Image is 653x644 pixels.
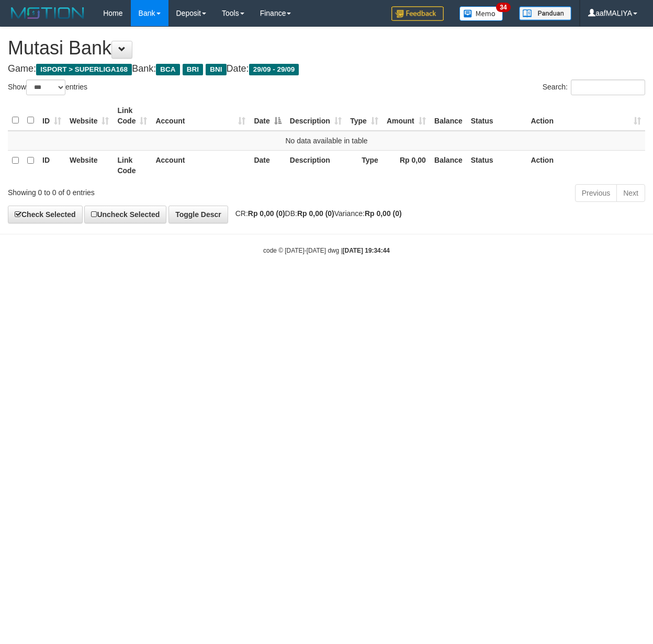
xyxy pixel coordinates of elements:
[430,101,467,131] th: Balance
[519,6,571,20] img: panduan.png
[346,150,382,180] th: Type
[38,101,65,131] th: ID: activate to sort column ascending
[249,64,299,75] span: 29/09 - 29/09
[382,150,430,180] th: Rp 0,00
[575,184,617,202] a: Previous
[263,247,390,254] small: code © [DATE]-[DATE] dwg |
[36,64,132,75] span: ISPORT > SUPERLIGA168
[459,6,503,21] img: Button%20Memo.svg
[65,101,113,131] th: Website: activate to sort column ascending
[8,5,87,21] img: MOTION_logo.png
[467,101,527,131] th: Status
[156,64,179,75] span: BCA
[250,150,285,180] th: Date
[250,101,285,131] th: Date: activate to sort column descending
[38,150,65,180] th: ID
[8,80,87,95] label: Show entries
[113,101,151,131] th: Link Code: activate to sort column ascending
[8,131,645,151] td: No data available in table
[168,206,228,223] a: Toggle Descr
[151,150,250,180] th: Account
[248,209,285,218] strong: Rp 0,00 (0)
[571,80,645,95] input: Search:
[343,247,390,254] strong: [DATE] 19:34:44
[346,101,382,131] th: Type: activate to sort column ascending
[8,206,83,223] a: Check Selected
[297,209,334,218] strong: Rp 0,00 (0)
[8,38,645,59] h1: Mutasi Bank
[183,64,203,75] span: BRI
[206,64,226,75] span: BNI
[286,101,346,131] th: Description: activate to sort column ascending
[26,80,65,95] select: Showentries
[365,209,402,218] strong: Rp 0,00 (0)
[382,101,430,131] th: Amount: activate to sort column ascending
[543,80,645,95] label: Search:
[8,64,645,74] h4: Game: Bank: Date:
[616,184,645,202] a: Next
[430,150,467,180] th: Balance
[467,150,527,180] th: Status
[113,150,151,180] th: Link Code
[496,3,510,12] span: 34
[8,183,264,198] div: Showing 0 to 0 of 0 entries
[526,101,645,131] th: Action: activate to sort column ascending
[230,209,402,218] span: CR: DB: Variance:
[526,150,645,180] th: Action
[151,101,250,131] th: Account: activate to sort column ascending
[391,6,444,21] img: Feedback.jpg
[286,150,346,180] th: Description
[84,206,166,223] a: Uncheck Selected
[65,150,113,180] th: Website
